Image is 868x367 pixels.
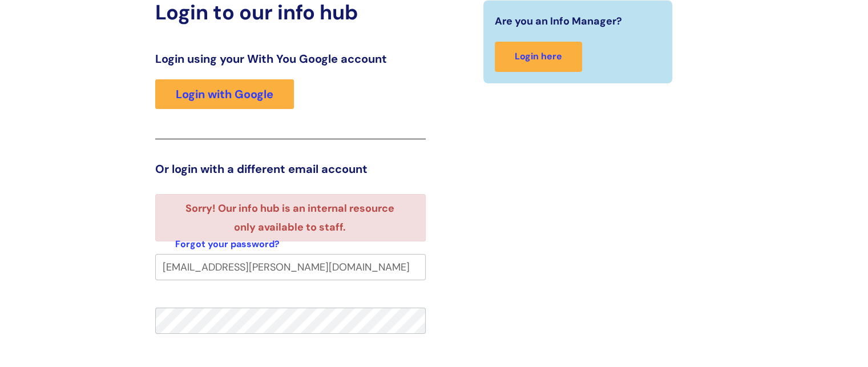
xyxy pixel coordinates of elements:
a: Login here [495,42,582,72]
span: Are you an Info Manager? [495,12,622,30]
a: Forgot your password? [175,236,280,253]
input: Your e-mail address [155,254,426,280]
a: Login with Google [155,79,294,109]
li: Sorry! Our info hub is an internal resource only available to staff. [175,199,405,236]
h3: Or login with a different email account [155,162,426,176]
h3: Login using your With You Google account [155,52,426,66]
